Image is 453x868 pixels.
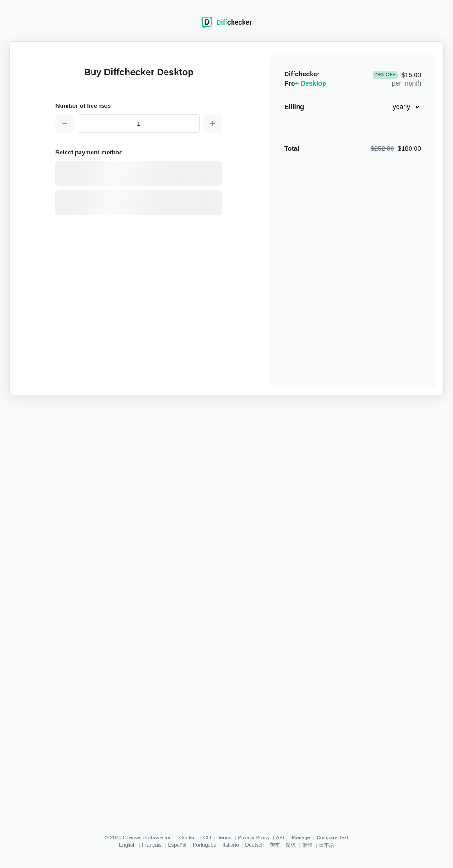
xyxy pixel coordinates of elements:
a: English [119,842,135,848]
a: Privacy Policy [238,835,269,840]
img: Diffchecker logo [201,17,213,28]
h1: Buy Diffchecker Desktop [55,66,222,90]
span: Pro [284,80,326,87]
a: Português [193,842,216,848]
div: 29 % Off [373,71,398,79]
li: © 2025 Checker Software Inc. [105,835,179,840]
a: API [276,835,284,840]
a: Compare Text [317,835,348,840]
a: Contact [179,835,197,840]
span: Diffchecker [284,70,319,78]
a: Italiano [222,842,239,848]
a: Français [142,842,161,848]
span: $252.00 [371,145,394,152]
span: + Desktop [295,80,326,87]
a: Español [168,842,186,848]
h2: Number of licenses [55,101,222,111]
a: CLI [203,835,211,840]
div: checker [216,18,251,27]
div: $180.00 [371,144,421,153]
input: 1 [78,114,200,133]
a: 简体 [286,842,296,848]
a: Deutsch [245,842,264,848]
a: हिन्दी [270,842,279,848]
span: $15.00 [373,71,421,79]
strong: Total [284,145,299,152]
h2: Select payment method [55,148,222,157]
a: Diffchecker logoDiffchecker [201,22,251,29]
div: Billing [284,102,304,111]
a: 日本語 [319,842,334,848]
a: 繁體 [302,842,312,848]
span: Diff [216,18,227,26]
div: per month [373,69,421,88]
a: iManage [291,835,310,840]
a: Terms [218,835,232,840]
